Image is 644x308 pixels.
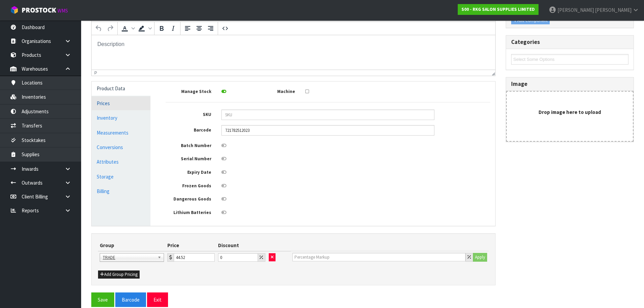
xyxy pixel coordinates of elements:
div: p [94,71,97,75]
input: SKU [221,110,434,120]
iframe: Rich Text Area. Press ALT-0 for help. [92,35,495,70]
span: [PERSON_NAME] [595,7,631,13]
label: Batch Number [161,141,216,149]
a: Product Data [92,81,150,95]
button: Add Group Pricing [98,270,140,279]
button: Undo [93,23,104,34]
label: Machine [244,87,300,95]
label: Dangerous Goods [161,194,216,203]
a: Billing [92,184,150,198]
span: ProStock [22,6,56,15]
button: Align center [193,23,205,34]
button: Align left [182,23,193,34]
button: Source code [219,23,231,34]
div: Background color [136,23,153,34]
th: Discount [216,240,267,251]
th: Price [166,240,216,251]
div: Text color [119,23,136,34]
label: Manage Stock [161,87,216,95]
label: SKU [161,110,216,118]
button: Bold [156,23,167,34]
th: Group [98,240,166,251]
strong: S00 - RKG SALON SUPPLIES LIMITED [461,6,535,12]
button: Exit [147,292,168,307]
small: WMS [57,7,68,14]
input: Barcode [221,125,434,136]
button: Save [91,292,114,307]
span: [PERSON_NAME] [557,7,594,13]
input: e.g. 25% [218,253,258,262]
button: Apply [473,253,487,262]
button: Italic [167,23,179,34]
label: Serial Number [161,154,216,162]
input: Percentage Markup [292,253,466,261]
a: Storage [92,170,150,184]
a: Inventory [92,111,150,125]
a: Measurements [92,126,150,140]
button: Align right [205,23,216,34]
button: Redo [104,23,116,34]
button: Barcode [115,292,146,307]
label: Barcode [161,125,216,134]
label: Frozen Goods [161,181,216,189]
div: Resize [490,70,496,76]
span: TRADE [103,254,155,262]
h3: Categories [511,39,628,45]
label: Lithium Batteries [161,208,216,216]
a: Attributes [92,155,150,169]
strong: Drop image here to upload [539,109,601,115]
a: S00 - RKG SALON SUPPLIES LIMITED [458,4,539,15]
img: cube-alt.png [10,6,19,14]
input: Price [174,253,215,262]
a: Conversions [92,140,150,154]
label: Expiry Date [161,167,216,176]
a: Prices [92,96,150,110]
h3: Image [511,81,628,87]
